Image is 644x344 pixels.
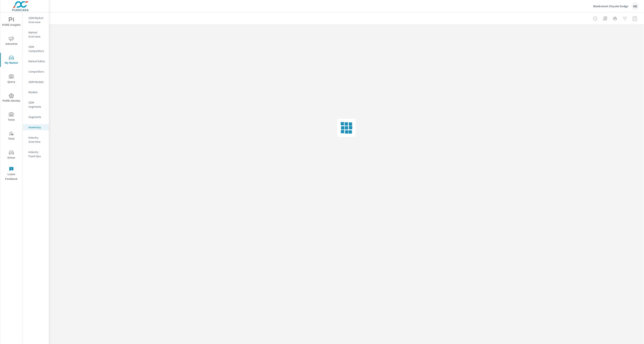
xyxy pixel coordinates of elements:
[1,93,21,103] span: PURE Identity
[1,17,21,27] span: PURE Insights
[28,150,46,158] p: Industry Fixed Ops
[1,167,21,181] span: Leave Feedback
[28,59,46,63] p: Market Editor
[23,149,49,159] div: Industry Fixed Ops
[593,4,628,8] p: Bluebonnet Chrysler Dodge
[28,90,46,94] p: Models
[1,36,21,46] span: Advertise
[23,99,49,110] div: OEM Segments
[28,125,46,129] p: Inventory
[1,112,21,122] span: Tools
[23,29,49,40] div: Market Overview
[23,89,49,95] div: Models
[23,134,49,145] div: Industry Overview
[28,45,46,53] p: OEM Competitors
[1,55,21,65] span: My Market
[28,70,46,74] p: Competitors
[1,150,21,160] span: Driver
[1,74,21,84] span: Query
[28,30,46,39] p: Market Overview
[28,100,46,109] p: OEM Segments
[632,2,639,10] div: ME
[23,68,49,75] div: Competitors
[28,80,46,84] p: OEM Models
[23,124,49,130] div: Inventory
[28,16,46,24] p: OEM Market Overview
[23,58,49,64] div: Market Editor
[23,79,49,85] div: OEM Models
[0,12,22,183] div: nav menu
[1,131,21,141] span: Tier2
[28,115,46,119] p: Segments
[23,44,49,54] div: OEM Competitors
[23,114,49,120] div: Segments
[23,15,49,25] div: OEM Market Overview
[28,135,46,144] p: Industry Overview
